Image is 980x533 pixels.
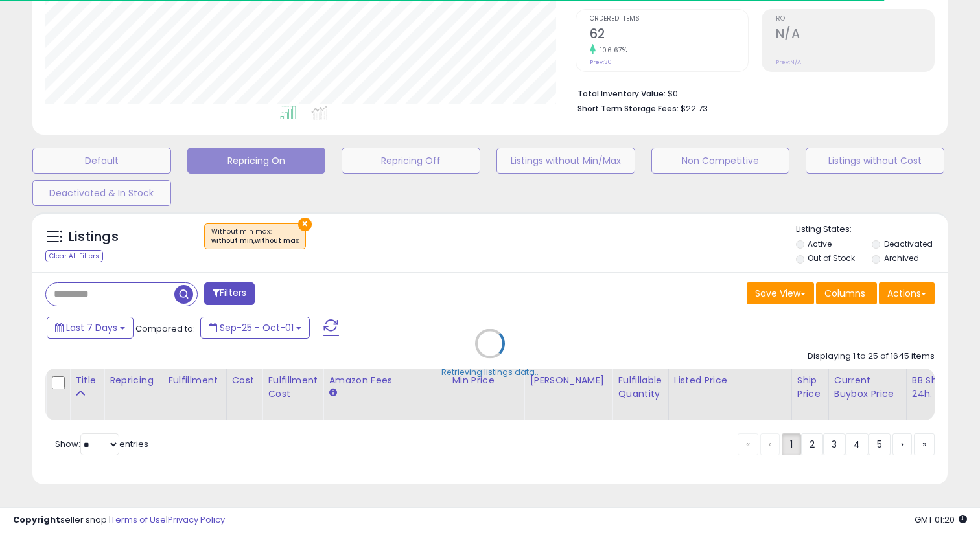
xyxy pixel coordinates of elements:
[681,102,708,115] span: $22.73
[590,16,748,23] span: Ordered Items
[32,148,171,174] button: Default
[776,58,801,66] small: Prev: N/A
[596,45,627,55] small: 106.67%
[590,58,612,66] small: Prev: 30
[187,148,326,174] button: Repricing On
[32,180,171,206] button: Deactivated & In Stock
[776,27,934,44] h2: N/A
[441,366,539,378] div: Retrieving listings data..
[111,514,166,526] a: Terms of Use
[590,27,748,44] h2: 62
[915,514,967,526] span: 2025-10-9 01:20 GMT
[496,148,635,174] button: Listings without Min/Max
[577,85,925,100] li: $0
[577,88,666,99] b: Total Inventory Value:
[168,514,225,526] a: Privacy Policy
[806,148,944,174] button: Listings without Cost
[342,148,480,174] button: Repricing Off
[651,148,790,174] button: Non Competitive
[776,16,934,23] span: ROI
[13,514,60,526] strong: Copyright
[13,514,225,527] div: seller snap | |
[577,103,679,114] b: Short Term Storage Fees:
